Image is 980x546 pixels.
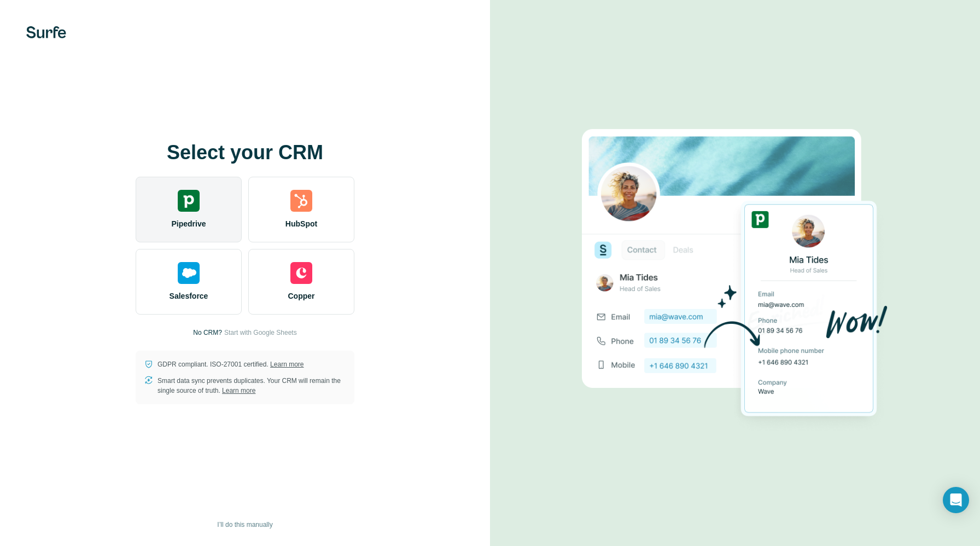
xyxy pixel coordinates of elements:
img: hubspot's logo [290,190,312,212]
p: Smart data sync prevents duplicates. Your CRM will remain the single source of truth. [157,376,346,396]
img: pipedrive's logo [178,190,200,212]
img: salesforce's logo [178,262,200,284]
span: Pipedrive [171,218,206,229]
img: Surfe's logo [26,26,66,38]
a: Learn more [270,361,304,368]
p: GDPR compliant. ISO-27001 certified. [157,359,304,369]
button: I’ll do this manually [209,516,280,533]
h1: Select your CRM [136,142,354,164]
span: Copper [288,291,315,301]
img: copper's logo [290,262,312,284]
p: No CRM? [193,328,222,338]
span: I’ll do this manually [217,520,272,530]
span: HubSpot [285,218,317,229]
button: Start with Google Sheets [224,328,297,338]
img: PIPEDRIVE image [582,111,888,435]
div: Open Intercom Messenger [943,487,969,513]
span: Salesforce [170,291,208,301]
a: Learn more [222,387,255,394]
